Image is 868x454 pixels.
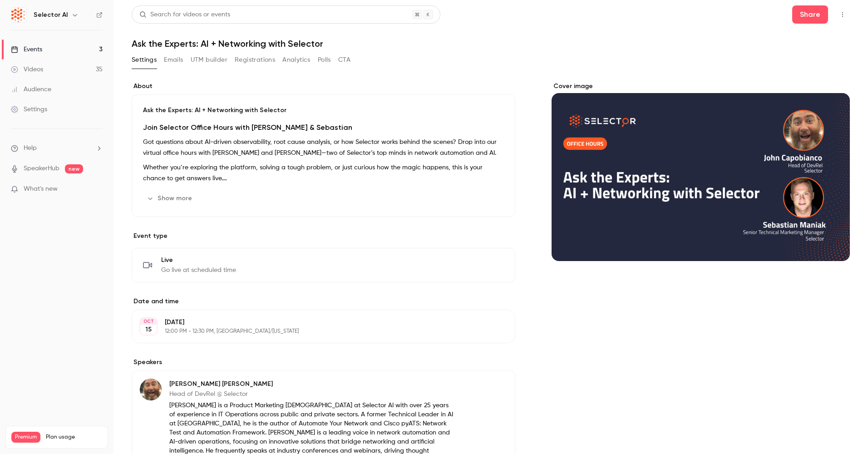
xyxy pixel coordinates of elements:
img: Selector AI [11,8,26,22]
h6: Selector AI [34,10,68,20]
p: [DATE] [165,318,467,327]
div: Settings [11,105,47,114]
button: UTM builder [191,53,227,67]
div: Videos [11,65,43,74]
p: Ask the Experts: AI + Networking with Selector [143,106,504,115]
li: help-dropdown-opener [11,143,103,153]
p: Head of DevRel @ Selector [169,390,456,399]
button: Show more [143,191,197,206]
span: Live [161,256,236,265]
label: About [132,82,515,91]
img: John Capobianco [140,379,162,400]
strong: Join Selector Office Hours with [PERSON_NAME] & Sebastian [143,123,352,132]
div: Events [11,45,42,54]
iframe: Noticeable Trigger [92,185,103,193]
span: Plan usage [46,434,102,441]
div: OCT [140,318,157,325]
div: Audience [11,85,51,94]
button: Analytics [282,53,311,67]
span: Go live at scheduled time [161,266,236,275]
button: CTA [338,53,350,67]
h1: Ask the Experts: AI + Networking with Selector [132,38,850,49]
span: Help [24,143,37,153]
p: 12:00 PM - 12:30 PM, [GEOGRAPHIC_DATA]/[US_STATE] [165,328,467,335]
span: new [65,164,83,173]
button: Emails [164,53,183,67]
label: Speakers [132,358,515,367]
button: Polls [318,53,331,67]
p: 15 [145,325,152,334]
p: Event type [132,232,515,241]
button: Registrations [235,53,275,67]
a: SpeakerHub [24,164,59,173]
span: What's new [24,184,58,194]
label: Date and time [132,297,515,306]
span: Premium [11,432,40,443]
p: [PERSON_NAME] [PERSON_NAME] [169,380,456,389]
p: Got questions about AI-driven observability, root cause analysis, or how Selector works behind th... [143,137,504,158]
button: Share [792,5,828,24]
section: Cover image [552,82,850,261]
p: Whether you’re exploring the platform, solving a tough problem, or just curious how the magic hap... [143,162,504,184]
button: Settings [132,53,157,67]
div: Search for videos or events [139,10,230,20]
label: Cover image [552,82,850,91]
